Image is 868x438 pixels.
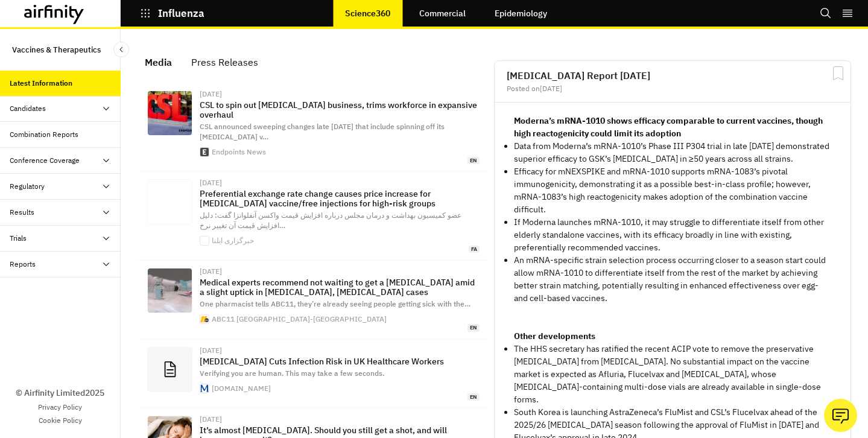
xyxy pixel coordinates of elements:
span: en [467,157,480,165]
p: Efficacy for mNEXSPIKE and mRNA-1010 supports mRNA-1083’s pivotal immunogenicity, demonstrating i... [514,165,831,216]
div: Candidates [10,103,46,114]
a: Cookie Policy [39,415,82,426]
button: Influenza [140,3,204,24]
p: Influenza [158,8,204,19]
div: [DATE] [200,179,480,186]
a: [DATE]Preferential exchange rate change causes price increase for [MEDICAL_DATA] vaccine/free inj... [138,172,489,261]
p: Medical experts recommend not waiting to get a [MEDICAL_DATA] amid a slight uptick in [MEDICAL_DA... [200,278,480,297]
div: Press Releases [191,53,258,71]
div: [DOMAIN_NAME] [212,385,271,392]
img: 3988.jpg [148,180,192,224]
div: Latest Information [10,78,72,89]
p: Data from Moderna’s mRNA-1010’s Phase III P304 trial in late [DATE] demonstrated superior efficac... [514,140,831,165]
div: Combination Reports [10,129,78,140]
div: خبرگزاری ایلنا [212,237,254,244]
p: The HHS secretary has ratified the recent ACIP vote to remove the preservative [MEDICAL_DATA] fro... [514,343,831,406]
span: fa [469,246,480,253]
a: [DATE]CSL to spin out [MEDICAL_DATA] business, trims workforce in expansive overhaulCSL announced... [138,83,489,172]
img: CSL-Behring-shutterstock-social1.jpg [148,91,192,135]
div: ABC11 [GEOGRAPHIC_DATA]-[GEOGRAPHIC_DATA] [212,316,387,323]
div: [DATE] [200,268,480,275]
strong: Other developments [514,331,595,341]
div: Media [145,53,172,71]
button: Ask our analysts [824,399,857,432]
a: [DATE]Medical experts recommend not waiting to get a [MEDICAL_DATA] amid a slight uptick in [MEDI... [138,261,489,339]
img: favicon.ico [200,315,209,323]
p: Preferential exchange rate change causes price increase for [MEDICAL_DATA] vaccine/free injection... [200,189,480,208]
span: en [467,393,480,401]
p: [MEDICAL_DATA] Cuts Infection Risk in UK Healthcare Workers [200,357,480,366]
img: favicon-152.png [200,236,209,245]
div: Trials [10,233,27,244]
div: [DATE] [200,90,480,98]
div: Regulatory [10,181,45,192]
strong: Moderna’s mRNA-1010 shows efficacy comparable to current vaccines, though high reactogenicity cou... [514,115,823,139]
h2: [MEDICAL_DATA] Report [DATE] [507,71,838,80]
p: Science360 [345,8,390,18]
div: Posted on [DATE] [507,85,838,92]
div: Reports [10,259,36,270]
div: [DATE] [200,347,480,354]
p: Vaccines & Therapeutics [12,39,101,61]
span: Verifying you are human. This may take a few seconds. [200,369,384,378]
div: Results [10,207,34,218]
a: Privacy Policy [38,402,82,413]
button: Close Sidebar [113,42,129,57]
button: Search [820,3,832,24]
p: CSL to spin out [MEDICAL_DATA] business, trims workforce in expansive overhaul [200,100,480,119]
p: © Airfinity Limited 2025 [16,387,104,399]
a: [DATE][MEDICAL_DATA] Cuts Infection Risk in UK Healthcare WorkersVerifying you are human. This ma... [138,340,489,408]
div: [DATE] [200,416,480,423]
p: An mRNA-specific strain selection process occurring closer to a season start could allow mRNA-101... [514,254,831,305]
img: apple-touch-icon.png [200,148,209,156]
span: CSL announced sweeping changes late [DATE] that include spinning off its [MEDICAL_DATA] v … [200,122,445,141]
span: One pharmacist tells ABC11, they’re already seeing people getting sick with the … [200,299,470,308]
img: 17579335_fluvaccine.jpg [148,268,192,313]
div: Conference Coverage [10,155,80,166]
img: faviconV2 [200,384,209,393]
p: If Moderna launches mRNA-1010, it may struggle to differentiate itself from other elderly standal... [514,216,831,254]
span: عضو کمیسیون بهداشت و درمان مجلس درباره افزایش قیمت واکسن آنفلوانزا گفت: دلیل افزایش قیمت آن تغییر... [200,211,461,230]
svg: Bookmark Report [831,66,846,81]
div: Endpoints News [212,148,266,156]
span: en [467,324,480,332]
